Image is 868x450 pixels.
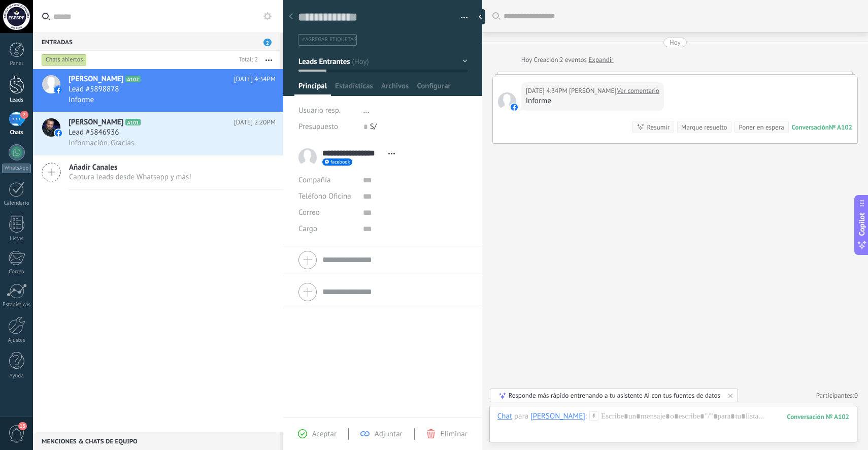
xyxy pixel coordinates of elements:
span: [PERSON_NAME] [69,74,123,84]
span: Eliminar [441,429,468,439]
div: Ocultar [475,9,485,24]
img: icon [55,86,62,93]
span: Principal [298,81,327,96]
span: A101 [125,119,140,125]
span: 2 eventos [559,55,586,65]
div: Conversación [792,123,829,132]
span: 2 [20,111,28,119]
div: Entradas [33,33,280,51]
button: Teléfono Oficina [298,188,351,205]
span: Captura leads desde Whatsapp y más! [69,172,191,182]
a: Participantes:0 [816,391,858,400]
span: A102 [125,76,140,82]
span: Informe [69,95,94,105]
div: Marque resuelto [681,122,727,132]
div: Calendario [2,200,31,207]
span: Añadir Canales [69,163,191,172]
div: Hoy [670,38,681,47]
span: 2 [263,39,272,46]
span: [PERSON_NAME] [69,117,123,127]
div: Chats [2,130,31,136]
span: facebook [330,159,350,165]
div: Chats abiertos [42,54,87,66]
span: Lead #5846936 [69,127,119,138]
span: Charles Contreras [569,86,616,96]
span: [DATE] 4:34PM [234,74,276,84]
div: Resumir [647,122,670,132]
div: Panel [2,60,31,67]
div: № A102 [829,123,852,132]
div: 102 [787,412,849,421]
a: Expandir [588,55,613,65]
div: Charles Contreras [530,411,585,421]
span: Información. Gracias. [69,138,136,148]
span: Adjuntar [375,429,403,439]
span: Estadísticas [335,81,373,96]
div: Listas [2,236,31,242]
div: Creación: [521,55,614,65]
div: Menciones & Chats de equipo [33,432,280,450]
span: Copilot [857,213,867,236]
div: Responde más rápido entrenando a tu asistente AI con tus fuentes de datos [509,391,720,400]
div: Hoy [521,55,534,65]
div: Leads [2,97,31,104]
span: Configurar [417,81,450,96]
span: #agregar etiquetas [302,36,356,43]
span: Teléfono Oficina [298,191,351,201]
span: 13 [18,422,27,430]
div: Poner en espera [739,122,784,132]
div: Correo [2,269,31,275]
span: Archivos [381,81,409,96]
div: WhatsApp [2,164,31,173]
span: ... [363,106,370,115]
span: [DATE] 2:20PM [234,117,276,127]
span: : [585,411,587,422]
a: avataricon[PERSON_NAME]A102[DATE] 4:34PMLead #5898878Informe [33,69,283,112]
span: Charles Contreras [498,92,516,111]
img: icon [55,130,62,137]
button: Correo [298,205,320,221]
div: Presupuesto [298,119,356,135]
div: Cargo [298,221,355,237]
span: para [514,411,528,422]
div: Compañía [298,172,355,188]
div: Ajustes [2,337,31,344]
span: Aceptar [312,429,337,439]
span: Lead #5898878 [69,84,119,94]
div: Usuario resp. [298,103,356,119]
span: Cargo [298,225,317,233]
a: Ver comentario [617,86,659,96]
div: Informe [526,96,659,106]
button: Más [258,51,280,69]
div: [DATE] 4:34PM [526,86,569,96]
div: Ayuda [2,373,31,379]
span: Presupuesto [298,122,338,132]
img: facebook-sm.svg [511,104,518,111]
span: Usuario resp. [298,106,341,115]
div: Total: 2 [235,55,258,65]
span: S/ [370,122,377,132]
a: avataricon[PERSON_NAME]A101[DATE] 2:20PMLead #5846936Información. Gracias. [33,112,283,155]
span: 0 [854,391,858,400]
div: Estadísticas [2,302,31,308]
span: Correo [298,208,320,217]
